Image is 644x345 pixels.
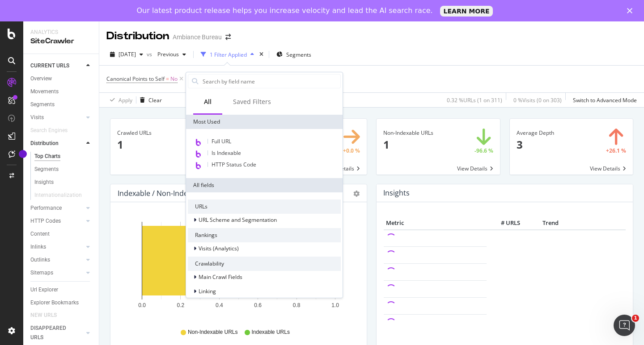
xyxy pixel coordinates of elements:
[34,178,54,187] div: Insights
[331,302,339,308] text: 1.0
[513,96,562,104] div: 0 % Visits ( 0 on 303 )
[106,29,169,44] div: Distribution
[34,178,93,187] a: Insights
[273,47,315,62] button: Segments
[353,191,360,197] div: gear
[254,302,262,308] text: 0.6
[197,47,258,62] button: 1 Filter Applied
[177,302,185,308] text: 0.2
[34,191,82,200] div: Internationalization
[258,50,265,59] div: times
[199,273,242,281] span: Main Crawl Fields
[447,96,502,104] div: 0.32 % URLs ( 1 on 311 )
[188,328,237,336] span: Non-Indexable URLs
[252,328,290,336] span: Indexable URLs
[569,93,637,107] button: Switch to Advanced Mode
[30,229,93,239] a: Content
[185,74,221,84] button: Add Filter
[30,87,93,96] a: Movements
[30,61,69,71] div: CURRENT URLS
[614,315,635,336] iframe: Intercom live chat
[30,298,79,308] div: Explorer Bookmarks
[225,34,231,40] div: arrow-right-arrow-left
[212,161,256,168] span: HTTP Status Code
[199,216,277,224] span: URL Scheme and Segmentation
[522,216,579,230] th: Trend
[199,287,216,295] span: Linking
[30,242,46,252] div: Inlinks
[30,204,62,213] div: Performance
[30,268,84,278] a: Sitemaps
[119,96,132,104] div: Apply
[30,100,55,109] div: Segments
[210,51,247,58] div: 1 Filter Applied
[154,50,179,58] span: Previous
[170,73,178,85] span: No
[119,50,136,58] span: 2025 Aug. 17th
[293,302,301,308] text: 0.8
[30,311,57,320] div: NEW URLS
[30,285,58,295] div: Url Explorer
[106,47,147,62] button: [DATE]
[188,228,341,242] div: Rankings
[173,33,222,42] div: Ambiance Bureau
[30,87,59,96] div: Movements
[30,113,84,122] a: Visits
[440,6,493,17] a: LEARN MORE
[30,255,84,265] a: Outlinks
[30,61,84,71] a: CURRENT URLS
[186,115,343,129] div: Most Used
[627,8,636,13] div: Fermer
[106,93,132,107] button: Apply
[199,245,239,252] span: Visits (Analytics)
[487,216,522,230] th: # URLS
[30,74,52,83] div: Overview
[30,139,84,148] a: Distribution
[30,216,84,226] a: HTTP Codes
[147,50,154,58] span: vs
[30,311,66,320] a: NEW URLS
[30,139,59,148] div: Distribution
[34,152,93,161] a: Top Charts
[30,242,84,252] a: Inlinks
[216,302,223,308] text: 0.4
[30,298,93,308] a: Explorer Bookmarks
[233,97,271,106] div: Saved Filters
[286,51,311,58] span: Segments
[186,178,343,192] div: All fields
[30,126,68,135] div: Search Engines
[30,324,76,342] div: DISAPPEARED URLS
[30,74,93,83] a: Overview
[30,29,92,36] div: Analytics
[202,75,340,88] input: Search by field name
[30,113,44,122] div: Visits
[30,36,92,46] div: SiteCrawler
[30,216,61,226] div: HTTP Codes
[30,285,93,295] a: Url Explorer
[136,93,162,107] button: Clear
[137,6,433,15] div: Our latest product release helps you increase velocity and lead the AI search race.
[106,75,165,83] span: Canonical Points to Self
[118,189,267,198] div: Indexable / Non-Indexable URLs Distribution
[118,216,360,320] svg: A chart.
[212,149,241,157] span: Is Indexable
[166,75,169,83] span: =
[34,152,60,161] div: Top Charts
[188,200,341,214] div: URLs
[19,150,27,158] div: Tooltip anchor
[34,165,93,174] a: Segments
[30,324,84,342] a: DISAPPEARED URLS
[632,315,639,322] span: 1
[148,96,162,104] div: Clear
[154,47,190,62] button: Previous
[30,126,76,135] a: Search Engines
[30,268,53,278] div: Sitemaps
[383,187,410,199] h4: Insights
[30,229,50,239] div: Content
[30,100,93,109] a: Segments
[138,302,146,308] text: 0.0
[573,96,637,104] div: Switch to Advanced Mode
[188,257,341,271] div: Crawlability
[384,216,487,230] th: Metric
